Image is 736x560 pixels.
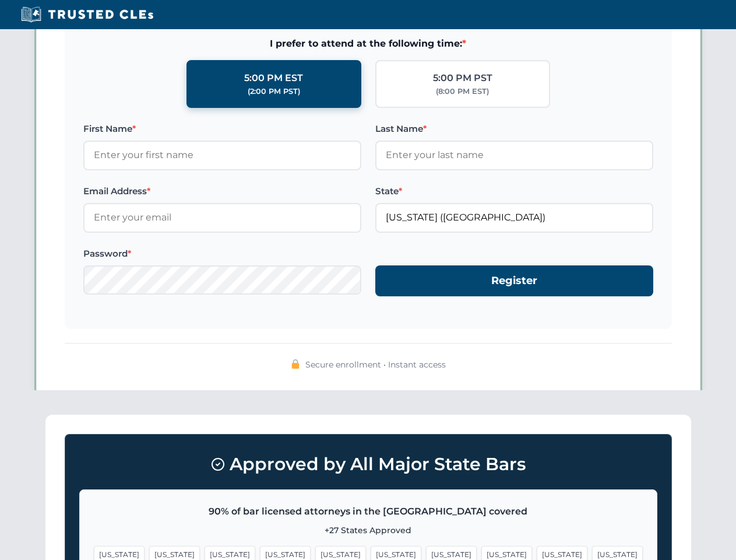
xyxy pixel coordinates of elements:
[244,71,303,86] div: 5:00 PM EST
[291,359,300,369] img: 🔒
[375,122,653,136] label: Last Name
[83,36,653,51] span: I prefer to attend at the following time:
[375,265,653,296] button: Register
[83,122,361,136] label: First Name
[83,141,361,170] input: Enter your first name
[433,71,492,86] div: 5:00 PM PST
[248,86,300,97] div: (2:00 PM PST)
[83,203,361,232] input: Enter your email
[79,449,657,480] h3: Approved by All Major State Bars
[375,184,653,198] label: State
[375,141,653,170] input: Enter your last name
[305,358,446,371] span: Secure enrollment • Instant access
[436,86,489,97] div: (8:00 PM EST)
[94,504,643,519] p: 90% of bar licensed attorneys in the [GEOGRAPHIC_DATA] covered
[83,247,361,261] label: Password
[94,524,643,537] p: +27 States Approved
[83,184,361,198] label: Email Address
[17,6,157,23] img: Trusted CLEs
[375,203,653,232] input: Florida (FL)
